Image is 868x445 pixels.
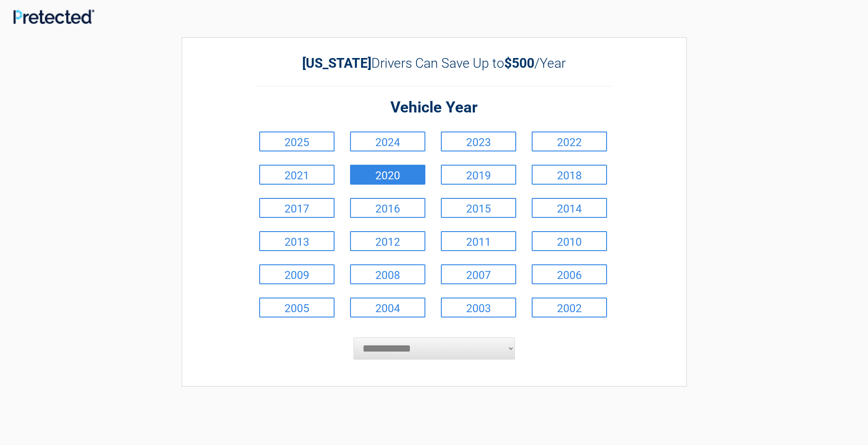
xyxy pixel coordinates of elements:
h2: Vehicle Year [257,97,611,118]
a: 2016 [350,198,425,218]
a: 2011 [441,231,516,251]
a: 2003 [441,298,516,317]
h2: Drivers Can Save Up to /Year [257,55,611,71]
a: 2002 [532,298,607,317]
a: 2009 [259,264,335,284]
a: 2024 [350,132,425,151]
a: 2008 [350,264,425,284]
a: 2007 [441,264,516,284]
a: 2013 [259,231,335,251]
b: [US_STATE] [302,55,371,71]
a: 2022 [532,132,607,151]
b: $500 [504,55,534,71]
a: 2005 [259,298,335,317]
a: 2012 [350,231,425,251]
a: 2018 [532,165,607,185]
a: 2004 [350,298,425,317]
a: 2021 [259,165,335,185]
a: 2017 [259,198,335,218]
a: 2020 [350,165,425,185]
a: 2023 [441,132,516,151]
img: Main Logo [13,9,94,24]
a: 2015 [441,198,516,218]
a: 2025 [259,132,335,151]
a: 2014 [532,198,607,218]
a: 2019 [441,165,516,185]
a: 2006 [532,264,607,284]
a: 2010 [532,231,607,251]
